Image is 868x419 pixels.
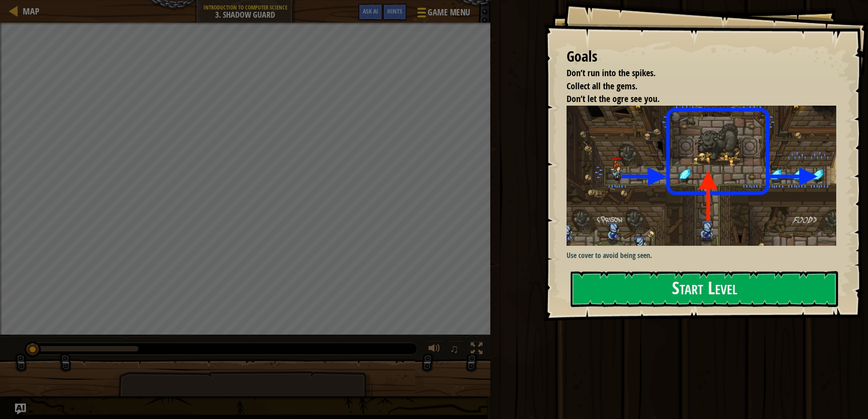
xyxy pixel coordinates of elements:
[363,7,378,15] span: Ask AI
[567,93,660,105] span: Don’t let the ogre see you.
[567,46,836,67] div: Goals
[555,67,834,80] li: Don’t run into the spikes.
[428,6,470,19] span: Game Menu
[387,7,402,15] span: Hints
[555,93,834,106] li: Don’t let the ogre see you.
[425,341,444,359] button: Adjust volume
[410,3,476,25] button: Game Menu
[18,5,39,17] a: Map
[468,341,486,359] button: Toggle fullscreen
[571,271,838,307] button: Start Level
[448,341,464,359] button: ♫
[567,250,843,261] p: Use cover to avoid being seen.
[450,342,459,356] span: ♫
[567,80,637,92] span: Collect all the gems.
[23,5,39,17] span: Map
[567,106,843,246] img: Shadow guard
[555,80,834,93] li: Collect all the gems.
[358,4,383,20] button: Ask AI
[15,404,26,414] button: Ask AI
[567,67,656,79] span: Don’t run into the spikes.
